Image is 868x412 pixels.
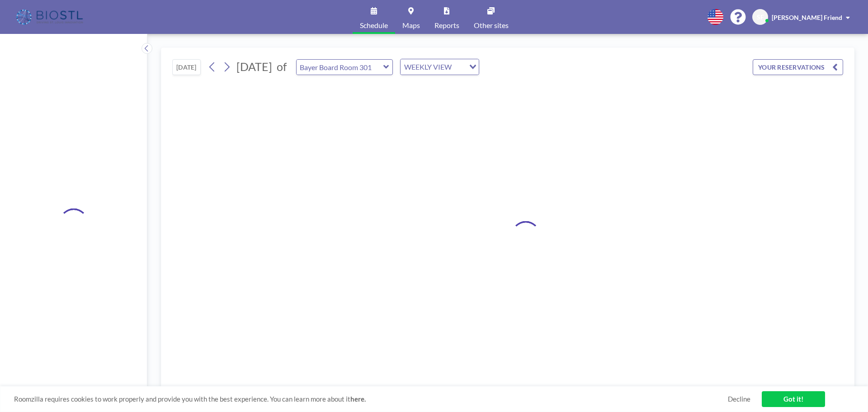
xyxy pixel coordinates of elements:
[454,61,464,73] input: Search for option
[236,60,272,73] span: [DATE]
[402,61,453,73] span: WEEKLY VIEW
[434,22,459,29] span: Reports
[297,60,383,75] input: Bayer Board Room 301
[14,395,728,403] span: Roomzilla requires cookies to work properly and provide you with the best experience. You can lea...
[772,14,842,21] span: [PERSON_NAME] Friend
[762,391,825,407] a: Got it!
[172,59,201,75] button: [DATE]
[757,13,764,21] span: SF
[350,395,366,403] a: here.
[474,22,509,29] span: Other sites
[753,59,843,75] button: YOUR RESERVATIONS
[401,59,479,75] div: Search for option
[728,395,750,403] a: Decline
[277,60,287,74] span: of
[402,22,420,29] span: Maps
[14,8,86,26] img: organization-logo
[360,22,388,29] span: Schedule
